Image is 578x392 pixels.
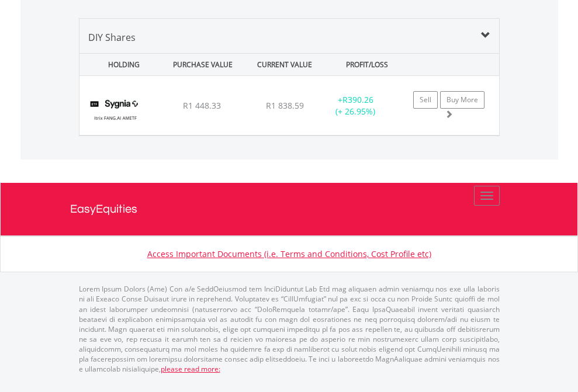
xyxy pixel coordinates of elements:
[266,100,304,111] span: R1 838.59
[85,91,144,132] img: EQU.ZA.SYFANG.png
[440,91,484,109] a: Buy More
[245,54,324,75] div: CURRENT VALUE
[70,183,508,235] a: EasyEquities
[183,100,221,111] span: R1 448.33
[163,54,243,75] div: PURCHASE VALUE
[88,31,136,44] span: DIY Shares
[319,94,392,117] div: + (+ 26.95%)
[161,364,220,374] a: please read more:
[327,54,407,75] div: PROFIT/LOSS
[147,248,431,259] a: Access Important Documents (i.e. Terms and Conditions, Cost Profile etc)
[342,94,373,105] span: R390.26
[79,284,500,374] p: Lorem Ipsum Dolors (Ame) Con a/e SeddOeiusmod tem InciDiduntut Lab Etd mag aliquaen admin veniamq...
[413,91,438,109] a: Sell
[81,54,160,75] div: HOLDING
